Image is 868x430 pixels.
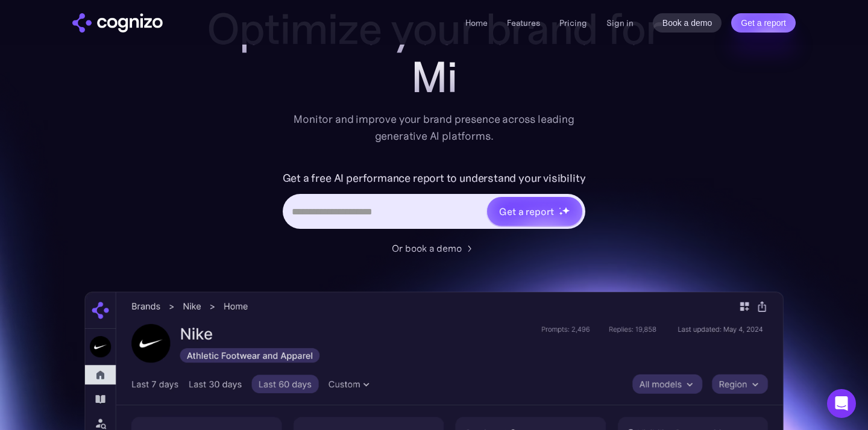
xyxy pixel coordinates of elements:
div: Monitor and improve your brand presence across leading generative AI platforms. [286,111,582,145]
a: Home [465,17,488,28]
div: Or book a demo [392,241,462,255]
img: cognizo logo [72,13,163,33]
a: Book a demo [653,13,722,33]
label: Get a free AI performance report to understand your visibility [283,169,586,188]
a: Sign in [606,16,634,30]
div: Open Intercom Messenger [827,389,856,418]
img: star [559,211,563,216]
div: Get a report [499,204,553,219]
img: star [562,207,570,214]
img: star [559,207,561,209]
a: Or book a demo [392,241,476,255]
a: Features [507,17,540,28]
form: Hero URL Input Form [283,169,586,235]
a: Pricing [559,17,587,28]
a: Get a reportstarstarstar [486,196,583,227]
a: home [72,13,163,33]
div: Mi [193,53,675,101]
a: Get a report [731,13,796,33]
